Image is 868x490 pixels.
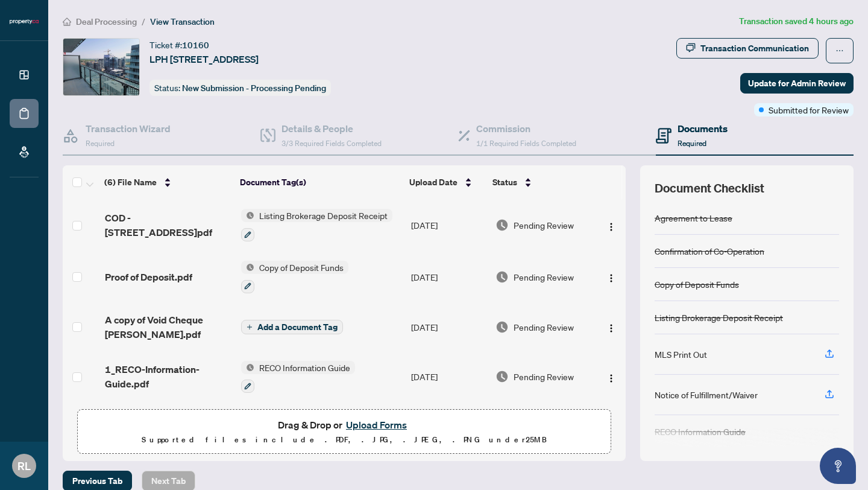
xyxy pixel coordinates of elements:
[739,14,854,28] article: Transaction saved 4 hours ago
[495,320,509,334] img: Document Status
[78,410,611,454] span: Drag & Drop orUpload FormsSupported files include .PDF, .JPG, .JPEG, .PNG under25MB
[514,270,574,284] span: Pending Review
[404,165,488,199] th: Upload Date
[278,417,410,433] span: Drag & Drop or
[149,52,259,66] span: LPH [STREET_ADDRESS]
[488,165,593,199] th: Status
[241,361,355,393] button: Status IconRECO Information Guide
[678,139,706,148] span: Required
[241,209,392,241] button: Status IconListing Brokerage Deposit Receipt
[678,121,728,136] h4: Documents
[602,317,621,337] button: Logo
[182,40,209,51] span: 10160
[495,218,509,232] img: Document Status
[676,38,819,59] button: Transaction Communication
[655,180,764,197] span: Document Checklist
[406,402,491,454] td: [DATE]
[76,16,137,27] span: Deal Processing
[409,176,458,189] span: Upload Date
[241,261,348,293] button: Status IconCopy of Deposit Funds
[182,83,326,94] span: New Submission - Processing Pending
[492,176,517,189] span: Status
[655,244,764,258] div: Confirmation of Co-Operation
[406,199,491,251] td: [DATE]
[606,323,616,333] img: Logo
[149,80,331,96] div: Status:
[602,215,621,235] button: Logo
[105,211,231,240] span: COD - [STREET_ADDRESS]pdf
[86,139,115,148] span: Required
[602,367,621,386] button: Logo
[476,121,576,136] h4: Commission
[247,324,253,330] span: plus
[142,14,145,28] li: /
[655,348,707,361] div: MLS Print Out
[63,17,71,26] span: home
[235,165,404,199] th: Document Tag(s)
[700,39,809,58] div: Transaction Communication
[257,323,338,331] span: Add a Document Tag
[99,165,235,199] th: (6) File Name
[105,362,231,391] span: 1_RECO-Information-Guide.pdf
[740,73,854,94] button: Update for Admin Review
[514,218,574,232] span: Pending Review
[254,361,355,374] span: RECO Information Guide
[241,361,254,374] img: Status Icon
[241,261,254,274] img: Status Icon
[655,388,758,401] div: Notice of Fulfillment/Waiver
[514,320,574,334] span: Pending Review
[85,433,603,447] p: Supported files include .PDF, .JPG, .JPEG, .PNG under 25 MB
[406,351,491,403] td: [DATE]
[241,320,343,334] button: Add a Document Tag
[655,425,746,438] div: RECO Information Guide
[104,176,157,189] span: (6) File Name
[254,261,348,274] span: Copy of Deposit Funds
[342,417,410,433] button: Upload Forms
[655,311,783,324] div: Listing Brokerage Deposit Receipt
[17,457,31,474] span: RL
[281,121,382,136] h4: Details & People
[495,270,509,284] img: Document Status
[105,313,231,342] span: A copy of Void Cheque [PERSON_NAME].pdf
[149,38,209,52] div: Ticket #:
[241,319,343,335] button: Add a Document Tag
[820,448,856,484] button: Open asap
[63,39,139,95] img: IMG-C12329330_1.jpg
[769,103,849,116] span: Submitted for Review
[606,374,616,383] img: Logo
[514,370,574,383] span: Pending Review
[476,139,576,148] span: 1/1 Required Fields Completed
[105,270,192,284] span: Proof of Deposit.pdf
[406,303,491,351] td: [DATE]
[281,139,382,148] span: 3/3 Required Fields Completed
[86,121,171,136] h4: Transaction Wizard
[835,46,844,55] span: ellipsis
[606,222,616,232] img: Logo
[150,16,215,27] span: View Transaction
[748,74,846,93] span: Update for Admin Review
[495,370,509,383] img: Document Status
[655,278,739,291] div: Copy of Deposit Funds
[655,211,732,224] div: Agreement to Lease
[606,273,616,283] img: Logo
[602,267,621,287] button: Logo
[241,209,254,222] img: Status Icon
[254,209,392,222] span: Listing Brokerage Deposit Receipt
[406,251,491,303] td: [DATE]
[10,18,39,25] img: logo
